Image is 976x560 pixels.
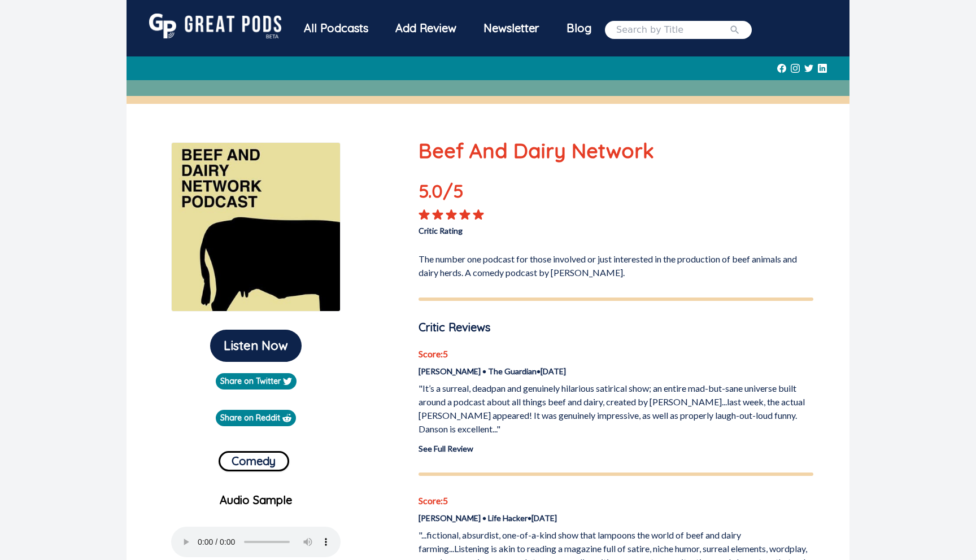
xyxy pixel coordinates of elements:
p: [PERSON_NAME] • Life Hacker • [DATE] [419,512,813,524]
a: Share on Twitter [216,373,297,390]
a: Share on Reddit [216,410,296,426]
a: See Full Review [419,444,473,453]
img: GreatPods [149,14,281,38]
div: All Podcasts [290,14,382,43]
a: Add Review [382,14,470,43]
p: Critic Rating [419,220,616,237]
p: [PERSON_NAME] • The Guardian • [DATE] [419,365,813,377]
audio: Your browser does not support the audio element [171,527,341,557]
img: Beef And Dairy Network [171,142,341,312]
p: Beef And Dairy Network [419,135,813,166]
button: Comedy [219,451,289,471]
p: "It’s a surreal, deadpan and genuinely hilarious satirical show; an entire mad-but-sane universe ... [419,382,813,436]
a: All Podcasts [290,14,382,46]
a: Newsletter [470,14,553,46]
p: 5.0 /5 [419,177,498,209]
p: Score: 5 [419,347,813,361]
p: The number one podcast for those involved or just interested in the production of beef animals an... [419,248,813,279]
input: Search by Title [616,23,729,37]
p: Critic Reviews [419,319,813,336]
p: Score: 5 [419,494,813,508]
div: Newsletter [470,14,553,43]
a: Comedy [219,447,289,471]
a: Blog [553,14,605,43]
p: Audio Sample [136,492,377,509]
button: Listen Now [210,330,302,362]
